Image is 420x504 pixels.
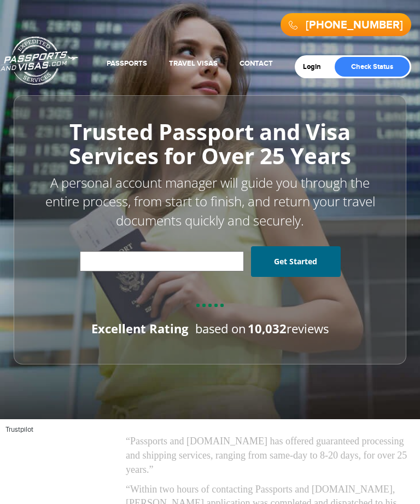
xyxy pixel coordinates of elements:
span: based on [195,320,246,337]
a: Travel Visas [169,59,218,68]
a: Contact [240,59,273,68]
a: [PHONE_NUMBER] [306,19,403,32]
a: Passports [107,59,147,68]
a: Passports & [DOMAIN_NAME] [1,36,78,85]
span: reviews [248,320,329,337]
a: Get Started [251,246,341,277]
p: A personal account manager will guide you through the entire process, from start to finish, and r... [38,173,382,230]
a: Trustpilot [5,425,33,434]
a: Login [303,62,329,71]
h1: Trusted Passport and Visa Services for Over 25 Years [38,120,382,168]
div: Excellent Rating [91,320,188,337]
p: “Passports and [DOMAIN_NAME] has offered guaranteed processing and shipping services, ranging fro... [126,435,415,477]
strong: 10,032 [248,320,287,337]
a: Check Status [335,57,410,77]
